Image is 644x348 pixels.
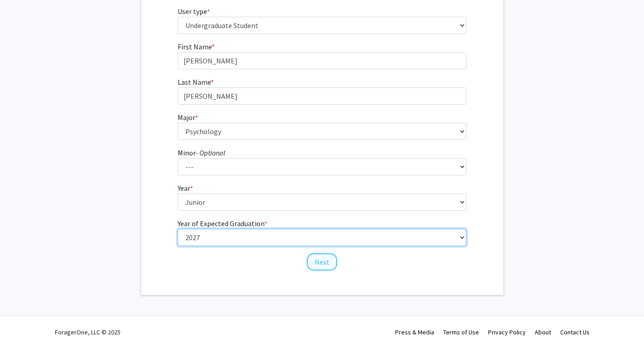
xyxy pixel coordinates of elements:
i: - Optional [196,148,225,157]
a: Privacy Policy [488,328,526,336]
label: Year of Expected Graduation [178,218,267,229]
a: Contact Us [560,328,590,336]
span: Last Name [178,77,211,87]
button: Next [307,253,337,271]
a: Press & Media [395,328,434,336]
label: Major [178,112,198,123]
a: About [535,328,551,336]
label: Year [178,183,193,193]
div: ForagerOne, LLC © 2025 [55,316,121,348]
span: First Name [178,42,212,51]
iframe: Chat [7,307,39,341]
a: Terms of Use [443,328,479,336]
label: User type [178,6,210,17]
label: Minor [178,147,225,158]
